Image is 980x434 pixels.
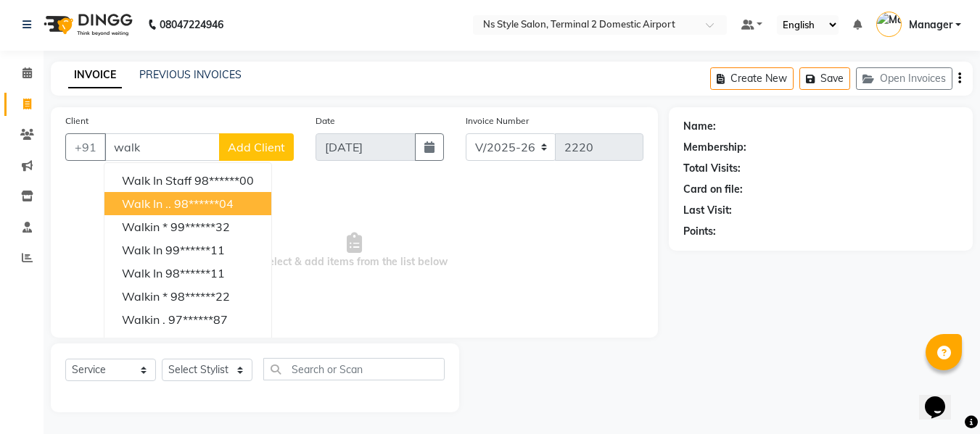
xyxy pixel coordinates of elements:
[122,220,168,234] span: Walkin *
[37,4,136,45] img: logo
[122,243,162,257] span: Walk In
[683,140,746,155] div: Membership:
[65,133,106,161] button: +91
[683,203,732,218] div: Last Visit:
[316,114,335,128] label: Date
[122,173,192,188] span: Walk In Staff
[710,67,794,90] button: Create New
[122,196,171,211] span: Walk in ..
[122,266,162,280] span: Walk In
[799,67,850,90] button: Save
[466,114,529,128] label: Invoice Number
[139,68,242,81] a: PREVIOUS INVOICES
[122,312,165,327] span: Walkin .
[683,161,741,176] div: Total Visits:
[65,178,643,323] span: Select & add items from the list below
[219,133,294,161] button: Add Client
[909,17,952,33] span: Manager
[683,182,743,197] div: Card on file:
[876,12,902,37] img: Manager
[228,140,285,154] span: Add Client
[68,62,122,88] a: INVOICE
[263,358,445,380] input: Search or Scan
[122,289,168,304] span: Walkin *
[65,114,88,128] label: Client
[856,67,952,90] button: Open Invoices
[683,224,716,239] div: Points:
[160,4,223,45] b: 08047224946
[104,133,220,161] input: Search by Name/Mobile/Email/Code
[683,119,716,134] div: Name:
[122,335,168,350] span: Walkin *
[919,376,965,420] iframe: chat widget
